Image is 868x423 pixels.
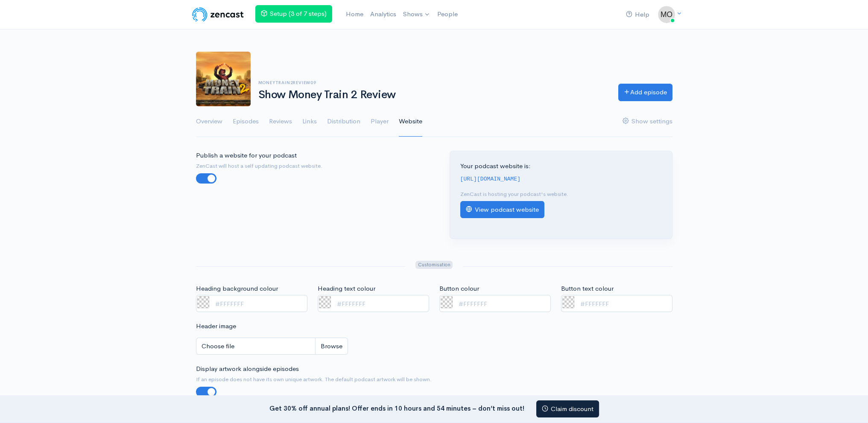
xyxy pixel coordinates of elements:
label: Heading background colour [196,284,278,294]
a: Show settings [623,106,672,137]
h1: Show Money Train 2 Review [258,89,608,101]
a: Player [371,106,389,137]
label: Button colour [439,284,479,294]
a: Shows [400,5,434,24]
a: View podcast website [460,201,544,219]
small: ZenCast will host a self updating podcast website. [196,162,429,170]
p: ZenCast is hosting your podcast's website. [460,190,662,198]
label: Heading text colour [318,284,375,294]
input: #FFFFFFF [439,295,551,312]
img: ZenCast Logo [191,6,245,23]
a: Overview [196,106,222,137]
small: If an episode does not have its own unique artwork. The default podcast artwork will be shown. [196,375,672,384]
label: Publish a website for your podcast [196,151,297,160]
a: Add episode [618,84,672,101]
a: Setup (3 of 7 steps) [255,5,332,23]
input: #FFFFFFF [196,295,307,312]
a: Analytics [367,5,400,23]
p: Your podcast website is: [460,161,662,171]
input: #FFFFFFF [561,295,672,312]
a: Distribution [327,106,360,137]
a: Reviews [269,106,292,137]
a: Help [623,6,653,24]
label: Display artwork alongside episodes [196,364,299,374]
img: ... [658,6,675,23]
input: #FFFFFFF [318,295,429,312]
span: Customisation [415,261,453,269]
h6: moneytrain2review09 [258,80,608,85]
a: Episodes [233,106,259,137]
label: Header image [196,321,236,331]
a: Claim discount [536,400,599,418]
label: Button text colour [561,284,614,294]
code: [URL][DOMAIN_NAME] [460,176,521,182]
a: Links [302,106,317,137]
strong: Get 30% off annual plans! Offer ends in 10 hours and 54 minutes – don’t miss out! [269,404,524,412]
a: People [434,5,461,23]
a: Home [342,5,367,23]
a: Website [399,106,422,137]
